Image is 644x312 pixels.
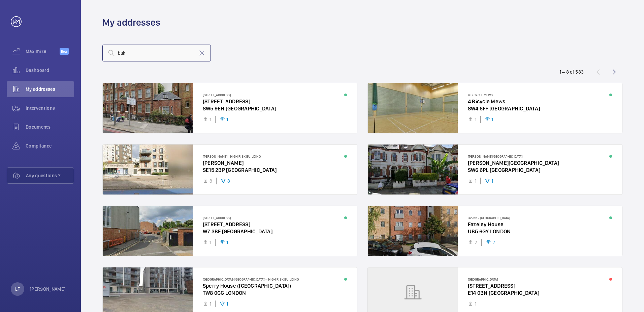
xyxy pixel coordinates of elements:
span: Interventions [26,105,74,111]
span: Any questions ? [26,172,74,179]
div: 1 – 8 of 583 [559,69,584,75]
span: Beta [60,48,69,55]
input: Search by address [102,45,211,61]
span: My addresses [26,86,74,93]
p: [PERSON_NAME] [30,286,66,292]
span: Dashboard [26,67,74,74]
span: Compliance [26,142,74,149]
p: LF [15,286,20,292]
span: Documents [26,124,74,130]
span: Maximize [26,48,60,55]
h1: My addresses [102,16,160,29]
